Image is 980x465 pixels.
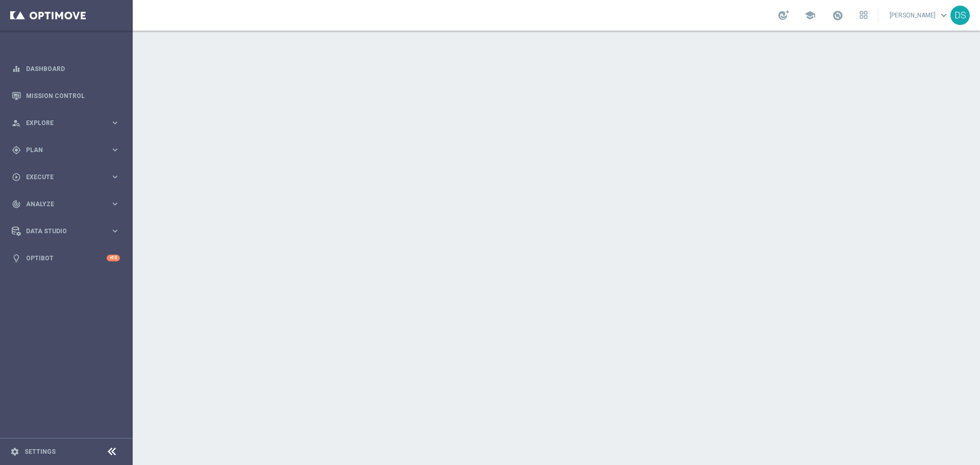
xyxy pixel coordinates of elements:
[12,145,110,155] div: Plan
[11,173,120,181] button: play_circle_outline Execute keyboard_arrow_right
[11,65,120,73] button: equalizer Dashboard
[110,226,120,236] i: keyboard_arrow_right
[110,118,120,128] i: keyboard_arrow_right
[12,64,21,74] i: equalizer
[26,120,110,126] span: Explore
[12,200,21,209] i: track_changes
[11,146,120,154] button: gps_fixed Plan keyboard_arrow_right
[11,254,120,262] button: lightbulb Optibot +10
[26,201,110,207] span: Analyze
[12,55,120,82] div: Dashboard
[24,449,56,455] a: Settings
[26,228,110,234] span: Data Studio
[26,55,120,82] a: Dashboard
[12,118,21,128] i: person_search
[938,10,949,21] span: keyboard_arrow_down
[110,199,120,209] i: keyboard_arrow_right
[12,200,110,209] div: Analyze
[889,8,950,23] a: [PERSON_NAME]keyboard_arrow_down
[12,82,120,109] div: Mission Control
[26,174,110,180] span: Execute
[12,254,21,263] i: lightbulb
[110,172,120,182] i: keyboard_arrow_right
[10,447,19,456] i: settings
[110,145,120,155] i: keyboard_arrow_right
[11,200,120,208] button: track_changes Analyze keyboard_arrow_right
[12,118,110,128] div: Explore
[804,10,816,21] span: school
[12,173,21,182] i: play_circle_outline
[12,173,110,182] div: Execute
[11,92,120,100] button: Mission Control
[12,244,120,272] div: Optibot
[11,227,120,235] button: Data Studio keyboard_arrow_right
[26,147,110,153] span: Plan
[26,82,120,109] a: Mission Control
[11,119,120,127] button: person_search Explore keyboard_arrow_right
[107,255,120,261] div: +10
[26,244,107,272] a: Optibot
[12,145,21,155] i: gps_fixed
[12,227,110,236] div: Data Studio
[950,6,970,25] div: DS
